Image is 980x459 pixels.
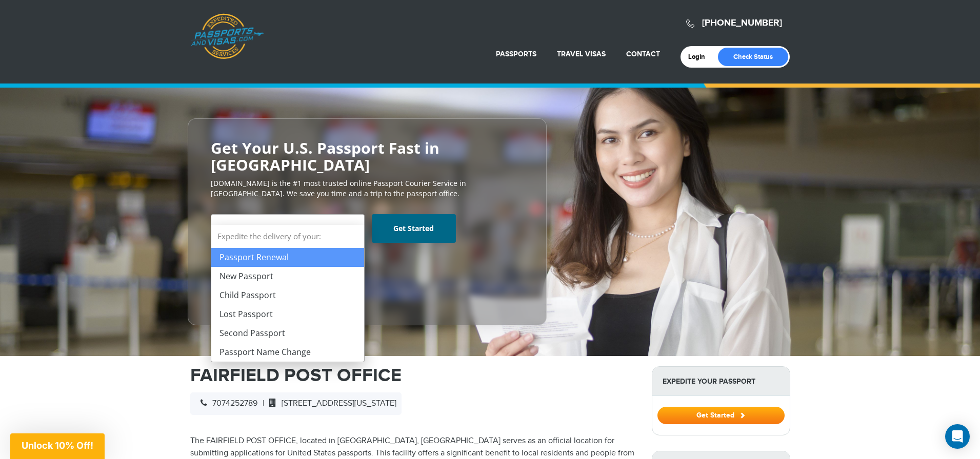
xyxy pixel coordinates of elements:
div: | [190,392,402,415]
a: Get Started [372,214,456,243]
li: Child Passport [211,286,364,305]
div: Open Intercom Messenger [945,424,970,449]
a: Travel Visas [557,50,606,58]
li: Passport Renewal [211,248,364,267]
a: Passports & [DOMAIN_NAME] [191,13,264,59]
a: Get Started [657,411,785,419]
a: Contact [626,50,660,58]
button: Get Started [657,407,785,424]
li: Lost Passport [211,305,364,324]
span: Unlock 10% Off! [22,440,93,451]
span: Select Your Service [219,223,301,235]
a: [PHONE_NUMBER] [702,17,782,29]
p: [DOMAIN_NAME] is the #1 most trusted online Passport Courier Service in [GEOGRAPHIC_DATA]. We sav... [211,178,524,199]
a: Login [688,53,712,61]
a: Passports [496,50,536,58]
li: New Passport [211,267,364,286]
li: Expedite the delivery of your: [211,225,364,362]
div: Unlock 10% Off! [10,433,105,459]
a: Check Status [718,48,788,66]
span: Select Your Service [211,214,365,243]
span: 7074252789 [195,399,257,408]
h1: FAIRFIELD POST OFFICE [190,366,636,385]
strong: Expedite Your Passport [652,367,790,396]
span: [STREET_ADDRESS][US_STATE] [264,399,396,408]
span: Select Your Service [219,218,354,247]
li: Passport Name Change [211,343,364,362]
strong: Expedite the delivery of your: [211,225,364,248]
h2: Get Your U.S. Passport Fast in [GEOGRAPHIC_DATA] [211,139,524,173]
li: Second Passport [211,324,364,343]
span: Starting at $199 + government fees [211,248,524,258]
